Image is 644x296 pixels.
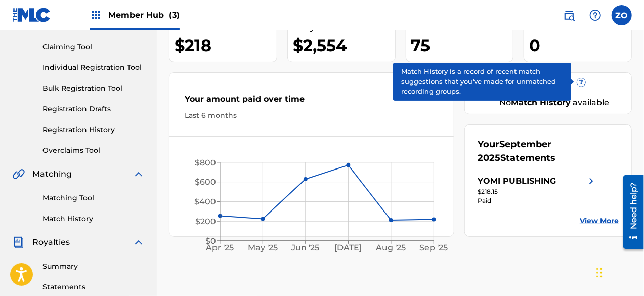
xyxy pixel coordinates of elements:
[585,5,606,25] div: Help
[205,236,216,246] tspan: $0
[42,214,145,224] a: Match History
[42,41,145,52] a: Claiming Tool
[175,34,277,57] div: $218
[577,78,585,87] span: ?
[12,168,25,180] img: Matching
[195,217,216,226] tspan: $200
[108,9,180,21] span: Member Hub
[42,62,145,73] a: Individual Registration Tool
[612,5,632,25] div: User Menu
[559,5,579,25] a: Public Search
[12,236,24,248] img: Royalties
[563,9,575,21] img: search
[478,187,597,196] div: $218.15
[478,175,597,205] a: YOMI PUBLISHINGright chevron icon$218.15Paid
[42,83,145,94] a: Bulk Registration Tool
[478,139,551,163] span: September 2025
[185,110,439,121] div: Last 6 months
[478,138,619,165] div: Your Statements
[42,261,145,272] a: Summary
[376,243,406,253] tspan: Aug '25
[616,172,644,253] iframe: Resource Center
[248,243,278,253] tspan: May '25
[185,93,439,110] div: Your amount paid over time
[194,197,216,206] tspan: $400
[335,243,362,253] tspan: [DATE]
[42,282,145,292] a: Statements
[596,258,603,288] div: Arrastrar
[42,193,145,203] a: Matching Tool
[589,9,602,21] img: help
[42,104,145,114] a: Registration Drafts
[593,247,644,296] div: Widget de chat
[42,124,145,135] a: Registration History
[195,177,216,187] tspan: $600
[293,34,395,57] div: $2,554
[411,34,513,57] div: 75
[133,236,145,248] img: expand
[32,236,70,248] span: Royalties
[529,34,631,57] div: 0
[478,196,597,205] div: Paid
[90,9,102,21] img: Top Rightsholders
[206,243,234,253] tspan: Apr '25
[291,243,320,253] tspan: Jun '25
[195,158,216,167] tspan: $800
[478,78,619,92] div: Your Match History
[585,175,597,187] img: right chevron icon
[32,168,72,180] span: Matching
[511,98,571,107] strong: Match History
[593,247,644,296] iframe: Chat Widget
[490,97,619,109] div: No available
[42,145,145,156] a: Overclaims Tool
[580,216,619,226] a: View More
[133,168,145,180] img: expand
[420,243,448,253] tspan: Sep '25
[12,8,51,22] img: MLC Logo
[478,175,556,187] div: YOMI PUBLISHING
[169,10,180,20] span: (3)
